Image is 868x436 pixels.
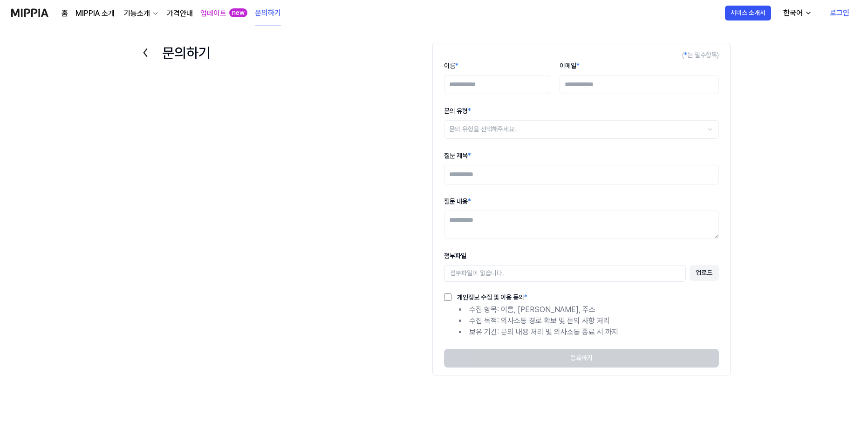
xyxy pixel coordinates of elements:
[75,8,115,19] a: MIPPIA 소개
[255,0,281,26] a: 문의하기
[200,8,226,19] a: 업데이트
[444,252,466,259] label: 첨부파일
[444,152,471,159] label: 질문 제목
[444,265,686,282] div: 첨부파일이 없습니다.
[781,7,805,19] div: 한국어
[451,294,527,300] label: 개인정보 수집 및 이용 동의
[122,8,152,19] div: 기능소개
[459,327,719,338] li: 보유 기간: 문의 내용 처리 및 의사소통 종료 시 까지
[725,6,771,20] button: 서비스 소개서
[444,107,471,115] label: 문의 유형
[444,51,719,60] div: ( 는 필수항목)
[62,8,68,19] a: 홈
[167,8,193,19] a: 가격안내
[560,62,580,69] label: 이메일
[162,43,211,62] h1: 문의하기
[229,8,247,18] div: new
[690,265,718,281] button: 업로드
[776,4,818,22] button: 한국어
[122,8,159,19] button: 기능소개
[444,62,458,69] label: 이름
[459,315,719,327] li: 수집 목적: 의사소통 경로 확보 및 문의 사항 처리
[459,304,719,315] li: 수집 항목: 이름, [PERSON_NAME], 주소
[444,198,471,205] label: 질문 내용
